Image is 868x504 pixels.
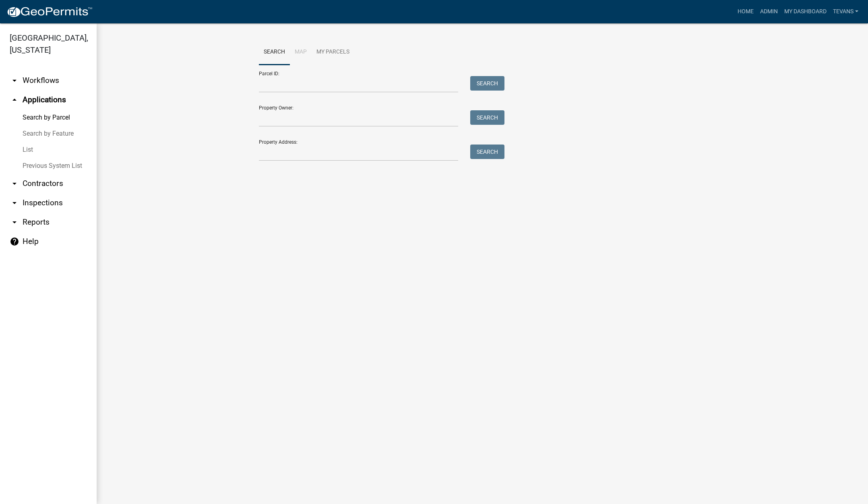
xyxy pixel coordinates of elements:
a: Admin [757,4,781,19]
a: My Dashboard [781,4,830,19]
a: Search [259,39,290,65]
i: arrow_drop_down [10,198,19,208]
button: Search [470,76,504,91]
a: tevans [830,4,862,19]
i: arrow_drop_down [10,179,19,188]
i: help [10,237,19,246]
a: Home [734,4,757,19]
i: arrow_drop_down [10,217,19,227]
button: Search [470,110,504,125]
i: arrow_drop_down [10,76,19,85]
a: My Parcels [312,39,354,65]
i: arrow_drop_up [10,95,19,105]
button: Search [470,145,504,159]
